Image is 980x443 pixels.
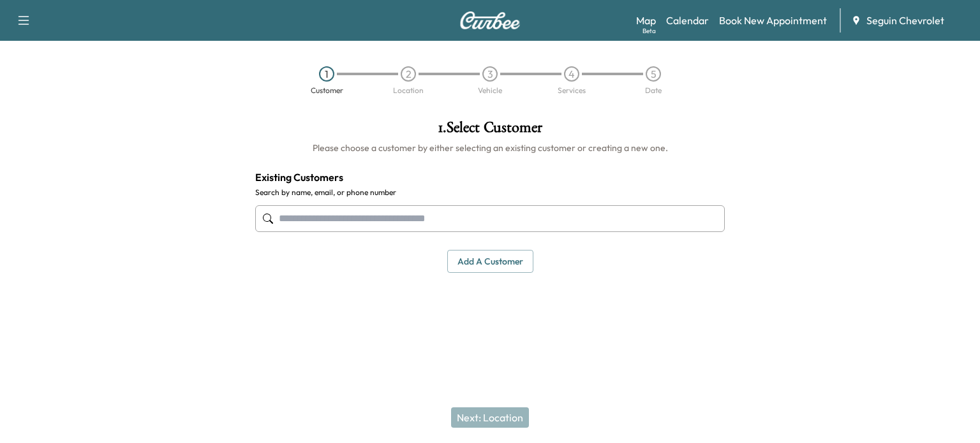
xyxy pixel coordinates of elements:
[558,87,586,94] div: Services
[319,66,334,82] div: 1
[255,120,725,142] h1: 1 . Select Customer
[447,250,533,273] button: Add a customer
[636,13,656,28] a: MapBeta
[666,13,709,28] a: Calendar
[564,66,579,82] div: 4
[478,87,502,94] div: Vehicle
[646,66,661,82] div: 5
[719,13,827,28] a: Book New Appointment
[255,142,725,154] h6: Please choose a customer by either selecting an existing customer or creating a new one.
[311,87,343,94] div: Customer
[255,170,725,185] h4: Existing Customers
[459,11,521,29] img: Curbee Logo
[255,187,725,198] label: Search by name, email, or phone number
[393,87,424,94] div: Location
[482,66,498,82] div: 3
[645,87,662,94] div: Date
[866,13,944,28] span: Seguin Chevrolet
[642,26,656,36] div: Beta
[401,66,416,82] div: 2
